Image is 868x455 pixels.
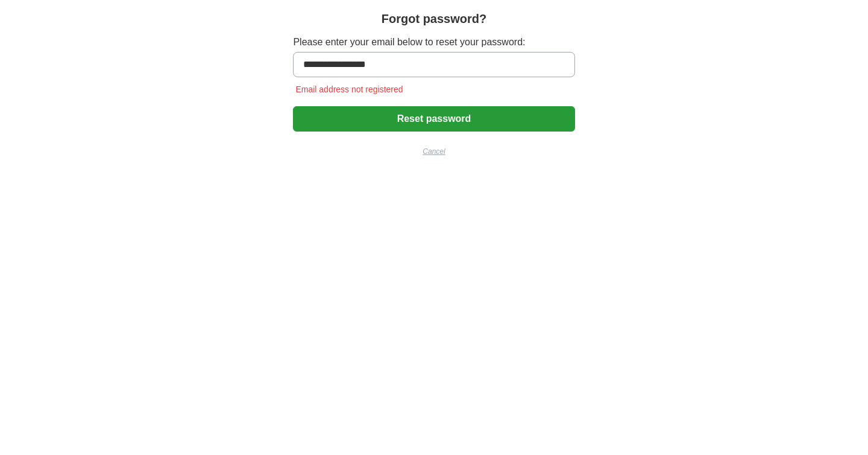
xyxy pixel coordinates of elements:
[382,10,486,28] h1: Forgot password?
[293,84,405,94] span: Email address not registered
[293,106,574,132] button: Reset password
[293,35,574,49] label: Please enter your email below to reset your password:
[293,146,574,157] a: Cancel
